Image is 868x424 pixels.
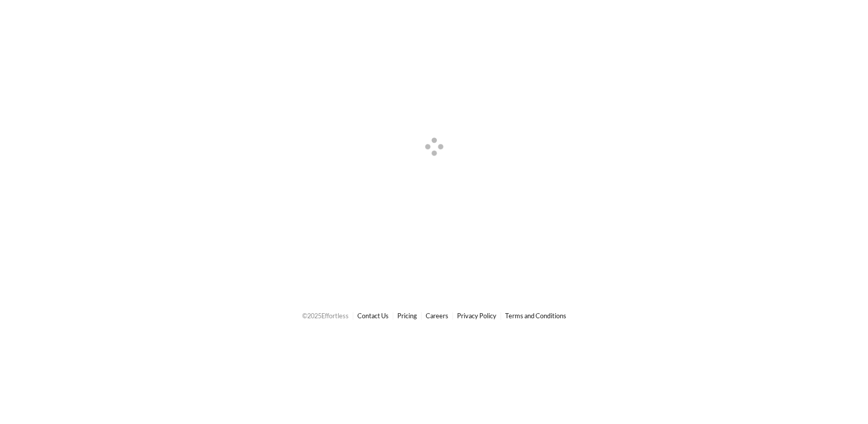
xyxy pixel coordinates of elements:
span: © 2025 Effortless [302,312,349,320]
a: Privacy Policy [457,312,497,320]
a: Terms and Conditions [505,312,566,320]
a: Careers [426,312,448,320]
a: Pricing [397,312,417,320]
a: Contact Us [357,312,389,320]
